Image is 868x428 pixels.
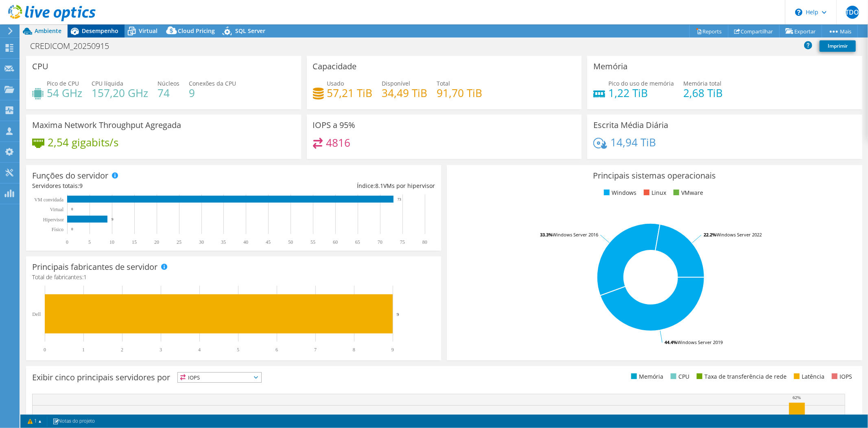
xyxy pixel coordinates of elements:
text: 9 [391,347,394,353]
text: 6 [275,347,278,353]
text: 9 [397,312,399,317]
div: Servidores totais: [32,181,234,190]
h4: 2,68 TiB [683,88,723,97]
text: 35 [221,239,226,245]
h4: 9 [189,88,236,97]
text: 30 [199,239,204,245]
li: Memória [629,372,663,381]
text: 25 [177,239,181,245]
span: Pico do uso de memória [608,79,674,87]
span: 1 [83,273,87,281]
h3: Capacidade [313,62,357,71]
a: Reports [689,25,728,38]
text: 5 [88,239,91,245]
span: Ambiente [35,27,61,35]
h4: 2,54 gigabits/s [48,138,118,147]
tspan: Windows Server 2022 [716,232,762,238]
h3: CPU [32,62,48,71]
text: Dell [32,311,41,317]
text: 0 [71,207,73,211]
text: 8 [353,347,355,353]
h4: 57,21 TiB [327,88,373,97]
text: 1 [82,347,85,353]
span: IOPS [178,373,261,382]
span: JTDOJ [846,6,859,19]
text: 9 [112,217,114,221]
span: Memória total [683,79,722,87]
span: Desempenho [82,27,118,35]
text: 2 [121,347,123,353]
tspan: Windows Server 2016 [553,232,598,238]
h4: 74 [157,88,179,97]
h4: 1,22 TiB [608,88,674,97]
span: 8.1 [375,182,383,190]
a: Exportar [779,25,822,38]
text: 40 [243,239,248,245]
div: Índice: VMs por hipervisor [234,181,435,190]
text: 10 [109,239,114,245]
text: 4 [198,347,201,353]
h4: 91,70 TiB [437,88,483,97]
text: 73 [398,197,402,201]
text: 62% [793,395,801,400]
text: Virtual [50,207,64,212]
tspan: 22.2% [704,232,716,238]
span: Pico de CPU [47,79,79,87]
a: 1 [22,416,47,426]
h3: Escrita Média Diária [593,121,668,130]
span: Cloud Pricing [178,27,215,35]
li: CPU [669,372,689,381]
h3: Principais fabricantes de servidor [32,263,157,271]
h3: IOPS a 95% [313,121,356,130]
text: 15 [132,239,137,245]
a: Compartilhar [728,25,780,38]
text: 50 [288,239,293,245]
h3: Funções do servidor [32,171,108,180]
text: 3 [160,347,162,353]
a: Notas do projeto [47,416,101,426]
span: Núcleos [157,79,179,87]
h1: CREDICOM_20250915 [26,42,122,51]
span: Total [437,79,450,87]
text: 65 [355,239,360,245]
text: 55 [310,239,315,245]
span: Disponível [382,79,411,87]
span: SQL Server [235,27,265,35]
li: Taxa de transferência de rede [695,372,787,381]
li: Windows [602,188,636,197]
span: Usado [327,79,344,87]
h4: 14,94 TiB [610,138,656,147]
li: Latência [792,372,824,381]
span: Virtual [139,27,157,35]
text: 75 [400,239,405,245]
tspan: Físico [52,227,63,232]
text: 70 [378,239,383,245]
text: 20 [154,239,159,245]
text: 0 [44,347,46,353]
text: 0 [71,227,73,231]
span: Conexões da CPU [189,79,236,87]
li: IOPS [830,372,852,381]
text: 60 [333,239,338,245]
text: 0 [66,239,68,245]
text: VM convidada [34,197,63,203]
tspan: 33.3% [540,232,553,238]
li: VMware [671,188,703,197]
li: Linux [642,188,666,197]
text: 45 [266,239,271,245]
svg: \n [795,9,802,16]
text: 80 [422,239,427,245]
tspan: 44.4% [665,339,677,345]
h3: Maxima Network Throughput Agregada [32,121,181,130]
h4: 54 GHz [47,88,82,97]
h4: 34,49 TiB [382,88,428,97]
span: 9 [79,182,83,190]
a: Mais [822,25,858,38]
h4: 4816 [326,138,350,147]
text: Hipervisor [43,217,64,223]
text: 7 [314,347,317,353]
tspan: Windows Server 2019 [677,339,723,345]
text: 5 [237,347,239,353]
h3: Principais sistemas operacionais [453,171,856,180]
h4: 157,20 GHz [92,88,148,97]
